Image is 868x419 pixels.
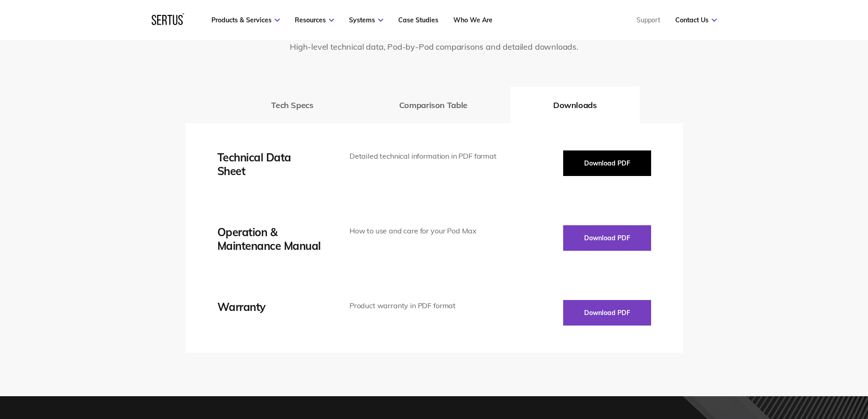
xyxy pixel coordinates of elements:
[563,225,651,251] button: Download PDF
[217,225,322,253] div: Operation & Maintenance Manual
[349,16,383,24] a: Systems
[675,16,717,24] a: Contact Us
[295,16,334,24] a: Resources
[217,150,322,178] div: Technical Data Sheet
[356,87,510,123] button: Comparison Table
[349,300,500,312] div: Product warranty in PDF format
[563,300,651,326] button: Download PDF
[211,16,280,24] a: Products & Services
[349,225,500,237] div: How to use and care for your Pod Max
[637,16,660,24] a: Support
[217,41,651,52] p: High-level technical data, Pod-by-Pod comparisons and detailed downloads.
[217,300,322,314] div: Warranty
[398,16,438,24] a: Case Studies
[349,150,500,162] div: Detailed technical information in PDF format
[453,16,493,24] a: Who We Are
[228,87,356,123] button: Tech Specs
[563,150,651,176] button: Download PDF
[704,313,868,419] iframe: Chat Widget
